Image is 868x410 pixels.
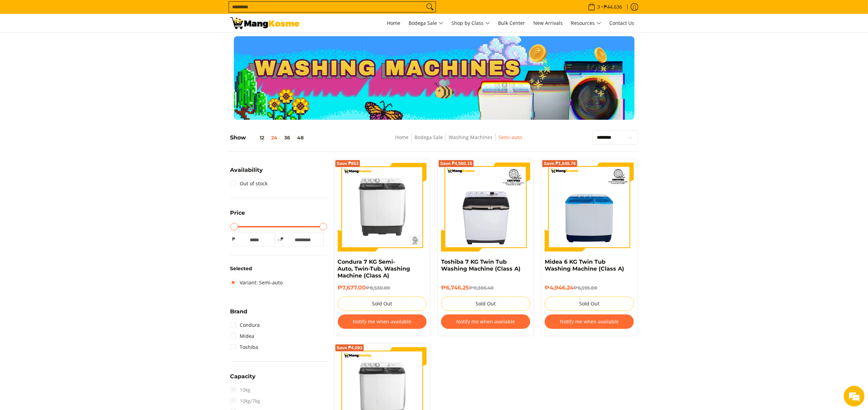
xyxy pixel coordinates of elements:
[414,134,443,140] a: Bodega Sale
[246,135,268,140] button: 12
[230,210,245,216] span: Price
[495,14,529,32] a: Bulk Center
[338,258,410,279] a: Condura 7 KG Semi-Auto, Twin-Tub, Washing Machine (Class A)
[230,178,268,189] a: Out of stock
[441,314,530,329] button: Notify me when available
[544,162,576,166] span: Save ₱1,648.76
[406,14,447,32] a: Bodega Sale
[395,134,409,140] a: Home
[230,396,260,407] span: 10kg/7kg
[230,342,258,353] a: Toshiba
[441,296,530,311] button: Sold Out
[545,258,624,272] a: Midea 6 KG Twin Tub Washing Machine (Class A)
[603,4,623,9] span: ₱44,636
[534,20,563,26] span: New Arrivals
[545,296,634,311] button: Sold Out
[568,14,605,32] a: Resources
[425,2,436,12] button: Search
[337,162,359,166] span: Save ₱853
[441,284,530,291] h6: ₱6,746.25
[545,163,634,252] img: Midea 6 KG Twin Tub Washing Machine (Class A)
[230,236,237,243] span: ₱
[545,284,634,291] h6: ₱4,946.24
[597,4,601,9] span: 3
[279,236,286,243] span: ₱
[230,309,248,314] span: Brand
[530,14,566,32] a: New Arrivals
[441,163,530,252] img: Toshiba 7 KG Twin Tub Washing Machine (Class A)
[230,374,256,379] span: Capacity
[338,163,427,252] img: condura-semi-automatic-7-kilos-twin-tub-washing-machine-front-view-mang-kosme
[230,17,299,29] img: Washing Machines l Mang Kosme: Home Appliances Warehouse Sale Partner
[610,20,635,26] span: Contact Us
[294,135,307,140] button: 48
[230,277,283,288] a: Variant: Semi-auto
[448,14,494,32] a: Shop by Class
[441,258,521,272] a: Toshiba 7 KG Twin Tub Washing Machine (Class A)
[469,285,494,291] del: ₱11,306.40
[230,320,260,331] a: Condura
[409,19,443,28] span: Bodega Sale
[350,133,567,149] nav: Breadcrumbs
[230,134,307,141] h5: Show
[337,346,363,350] span: Save ₱4,093
[230,331,255,342] a: Midea
[338,314,427,329] button: Notify me when available
[230,309,248,320] summary: Open
[36,39,116,48] div: Chat with us now
[230,210,245,221] summary: Open
[449,134,493,140] a: Washing Machines
[545,314,634,329] button: Notify me when available
[498,133,522,142] span: Semi-auto
[40,87,95,157] span: We're online!
[113,3,130,20] div: Minimize live chat window
[306,14,638,32] nav: Main Menu
[230,266,327,272] h6: Selected
[440,162,472,166] span: Save ₱4,560.15
[230,167,263,178] summary: Open
[384,14,404,32] a: Home
[268,135,281,140] button: 24
[606,14,638,32] a: Contact Us
[230,374,256,384] summary: Open
[281,135,294,140] button: 36
[230,384,251,396] span: 10kg
[338,296,427,311] button: Sold Out
[571,19,601,28] span: Resources
[586,3,624,11] span: •
[366,285,390,291] del: ₱8,530.00
[498,20,525,26] span: Bulk Center
[3,188,132,213] textarea: Type your message and hit 'Enter'
[387,20,401,26] span: Home
[230,167,263,173] span: Availability
[338,284,427,291] h6: ₱7,677.00
[574,285,597,291] del: ₱6,595.00
[452,19,490,28] span: Shop by Class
